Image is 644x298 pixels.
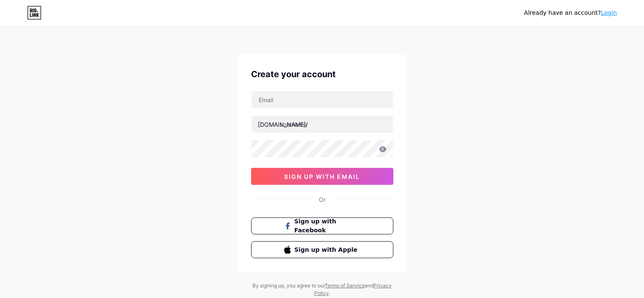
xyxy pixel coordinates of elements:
[284,173,360,180] span: sign up with email
[251,241,393,258] button: Sign up with Apple
[250,282,394,297] div: By signing up, you agree to our and .
[258,120,308,129] div: [DOMAIN_NAME]/
[251,168,393,185] button: sign up with email
[251,68,393,81] div: Create your account
[251,217,393,234] button: Sign up with Facebook
[524,8,617,17] div: Already have an account?
[252,91,393,108] input: Email
[601,9,617,16] a: Login
[319,195,326,204] div: Or
[325,282,365,289] a: Terms of Service
[252,116,393,133] input: username
[294,217,360,235] span: Sign up with Facebook
[294,245,360,254] span: Sign up with Apple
